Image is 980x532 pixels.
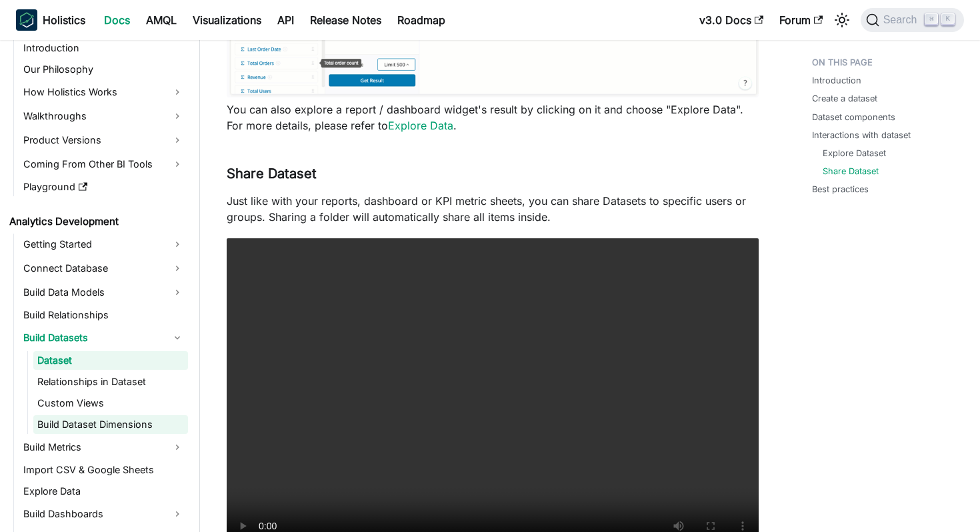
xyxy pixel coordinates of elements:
[185,9,269,31] a: Visualizations
[227,166,759,182] h3: Share Dataset
[19,482,188,501] a: Explore Data
[812,111,895,123] a: Dataset components
[19,129,188,151] a: Product Versions
[389,9,453,31] a: Roadmap
[33,415,188,434] a: Build Dataset Dimensions
[5,212,188,231] a: Analytics Development
[16,9,85,31] a: HolisticsHolistics
[812,129,911,142] a: Interactions with dataset
[19,178,188,196] a: Playground
[691,9,771,31] a: v3.0 Docs
[831,9,853,31] button: Switch between dark and light mode (currently light mode)
[823,165,879,178] a: Share Dataset
[388,119,453,132] a: Explore Data
[19,306,188,324] a: Build Relationships
[33,372,188,391] a: Relationships in Dataset
[861,8,964,32] button: Search (Command+K)
[19,461,188,479] a: Import CSV & Google Sheets
[227,193,759,225] p: Just like with your reports, dashboard or KPI metric sheets, you can share Datasets to specific u...
[19,81,188,103] a: How Holistics Works
[19,154,188,175] a: Coming From Other BI Tools
[96,9,138,31] a: Docs
[227,101,759,134] p: You can also explore a report / dashboard widget's result by clicking on it and choose "Explore D...
[823,147,886,160] a: Explore Dataset
[19,258,188,279] a: Connect Database
[19,234,188,255] a: Getting Started
[771,9,831,31] a: Forum
[302,9,389,31] a: Release Notes
[19,39,188,57] a: Introduction
[138,9,185,31] a: AMQL
[812,74,861,87] a: Introduction
[925,13,938,25] kbd: ⌘
[33,394,188,413] a: Custom Views
[33,351,188,370] a: Dataset
[16,9,37,31] img: Holistics
[812,183,869,196] a: Best practices
[941,13,955,25] kbd: K
[19,327,188,348] a: Build Datasets
[19,437,188,458] a: Build Metrics
[43,12,85,28] b: Holistics
[812,92,877,105] a: Create a dataset
[19,282,188,303] a: Build Data Models
[269,9,302,31] a: API
[19,60,188,79] a: Our Philosophy
[19,105,188,127] a: Walkthroughs
[879,14,925,26] span: Search
[19,503,188,525] a: Build Dashboards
